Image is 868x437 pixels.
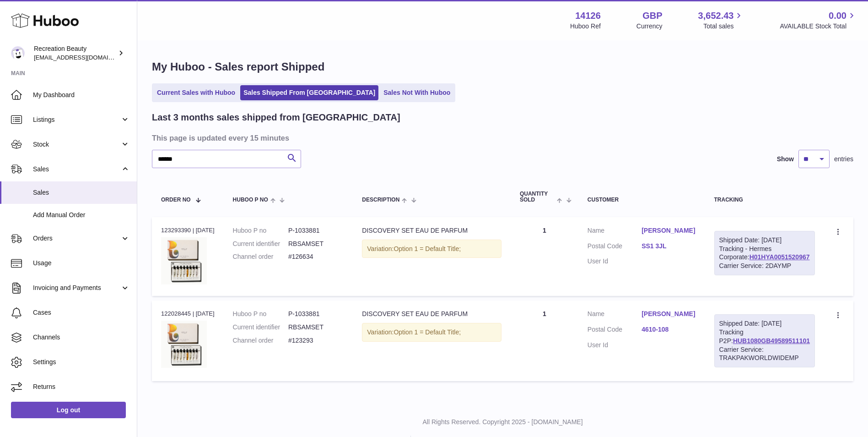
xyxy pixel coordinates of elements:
[588,341,642,350] dt: User Id
[152,60,853,74] h1: My Huboo - Sales report Shipped
[33,259,130,268] span: Usage
[749,253,810,261] a: H01HYA0051520967
[33,115,120,124] span: Listings
[394,328,461,336] span: Option 1 = Default Title;
[719,319,810,328] div: Shipped Date: [DATE]
[719,262,810,270] div: Carrier Service: 2DAYMP
[288,310,344,318] dd: P-1033881
[362,310,501,318] div: DISCOVERY SET EAU DE PARFUM
[288,323,344,332] dd: RBSAMSET
[240,85,378,100] a: Sales Shipped From [GEOGRAPHIC_DATA]
[33,91,130,99] span: My Dashboard
[588,197,696,203] div: Customer
[233,252,288,261] dt: Channel order
[233,226,288,235] dt: Huboo P no
[33,234,120,243] span: Orders
[588,226,642,237] dt: Name
[288,226,344,235] dd: P-1033881
[288,336,344,345] dd: #123293
[33,165,120,174] span: Sales
[145,418,861,426] p: All Rights Reserved. Copyright 2025 - [DOMAIN_NAME]
[152,133,851,143] h3: This page is updated every 15 minutes
[642,10,662,22] strong: GBP
[362,240,501,258] div: Variation:
[394,245,461,252] span: Option 1 = Default Title;
[33,211,130,219] span: Add Manual Order
[714,231,815,276] div: Tracking - Hermes Corporate:
[233,336,288,345] dt: Channel order
[642,310,695,318] a: [PERSON_NAME]
[34,44,116,62] div: Recreation Beauty
[380,85,453,100] a: Sales Not With Huboo
[33,382,130,391] span: Returns
[588,325,642,336] dt: Postal Code
[834,155,853,164] span: entries
[33,308,130,317] span: Cases
[362,197,399,203] span: Description
[733,337,810,344] a: HUB1080GB49589511101
[829,10,846,22] span: 0.00
[152,111,400,124] h2: Last 3 months sales shipped from [GEOGRAPHIC_DATA]
[703,22,744,31] span: Total sales
[719,236,810,245] div: Shipped Date: [DATE]
[161,321,207,368] img: ANWD_12ML.jpg
[233,197,268,203] span: Huboo P no
[642,242,695,251] a: SS1 3JL
[33,333,130,342] span: Channels
[288,252,344,261] dd: #126634
[511,217,578,296] td: 1
[719,345,810,363] div: Carrier Service: TRAKPAKWORLDWIDEMP
[714,314,815,367] div: Tracking P2P:
[511,300,578,381] td: 1
[780,10,857,31] a: 0.00 AVAILABLE Stock Total
[642,226,695,235] a: [PERSON_NAME]
[233,240,288,248] dt: Current identifier
[34,54,135,61] span: [EMAIL_ADDRESS][DOMAIN_NAME]
[11,46,25,60] img: customercare@recreationbeauty.com
[288,240,344,248] dd: RBSAMSET
[33,140,120,149] span: Stock
[33,358,130,366] span: Settings
[11,402,126,418] a: Log out
[575,10,601,22] strong: 14126
[233,310,288,318] dt: Huboo P no
[714,197,815,203] div: Tracking
[570,22,601,31] div: Huboo Ref
[588,257,642,266] dt: User Id
[161,197,191,203] span: Order No
[698,10,744,31] a: 3,652.43 Total sales
[362,226,501,235] div: DISCOVERY SET EAU DE PARFUM
[161,310,215,318] div: 122028445 | [DATE]
[520,191,555,203] span: Quantity Sold
[362,323,501,342] div: Variation:
[698,10,734,22] span: 3,652.43
[588,310,642,321] dt: Name
[33,284,120,292] span: Invoicing and Payments
[161,237,207,284] img: ANWD_12ML.jpg
[33,188,130,197] span: Sales
[588,242,642,253] dt: Postal Code
[161,226,215,235] div: 123293390 | [DATE]
[636,22,663,31] div: Currency
[642,325,695,334] a: 4610-108
[777,155,794,164] label: Show
[233,323,288,332] dt: Current identifier
[780,22,857,31] span: AVAILABLE Stock Total
[154,85,238,100] a: Current Sales with Huboo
